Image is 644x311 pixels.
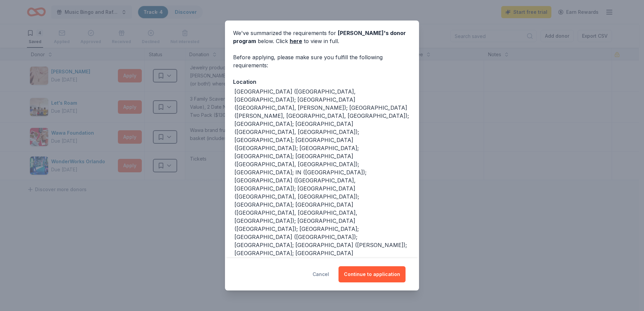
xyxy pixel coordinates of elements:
div: We've summarized the requirements for below. Click to view in full. [233,29,411,45]
div: Location [233,77,411,86]
button: Continue to application [339,266,406,282]
button: Cancel [313,266,329,282]
div: Before applying, please make sure you fulfill the following requirements: [233,53,411,69]
a: here [290,37,302,45]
